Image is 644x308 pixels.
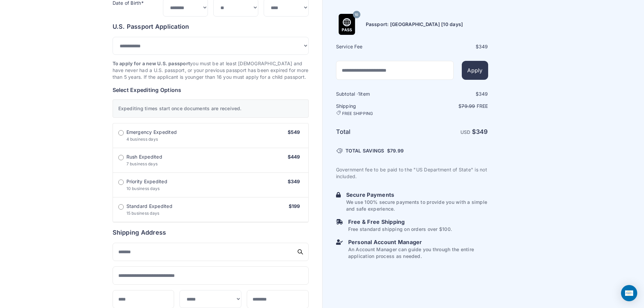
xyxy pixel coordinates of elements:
span: $449 [288,154,300,160]
button: Apply [462,61,488,80]
span: Emergency Expedited [126,129,177,136]
h6: Free & Free Shipping [348,218,452,226]
p: $ [413,103,488,110]
span: 79.99 [461,103,475,109]
span: Rush Expedited [126,153,162,160]
h6: Shipping Address [113,228,309,237]
span: USD [460,129,471,135]
p: An Account Manager can guide you through the entire application process as needed. [348,246,488,260]
span: 7 business days [126,161,158,166]
span: 10 business days [126,186,160,191]
p: We use 100% secure payments to provide you with a simple and safe experience. [346,199,488,212]
img: Product Name [336,14,357,35]
div: $ [413,43,488,50]
h6: Subtotal · item [336,91,411,97]
strong: To apply for a new U.S. passport [113,61,190,66]
p: Government fee to be paid to the "US Department of State" is not included. [336,166,488,180]
h6: Select Expediting Options [113,86,309,94]
h6: Service Fee [336,43,411,50]
h6: Passport: [GEOGRAPHIC_DATA] [10 days] [366,21,463,28]
div: $ [413,91,488,97]
h6: Shipping [336,103,411,116]
span: $349 [288,179,300,184]
div: Expediting times start once documents are received. [113,99,309,118]
span: 15 business days [126,211,160,216]
span: 10 [355,10,358,19]
h6: Total [336,127,411,137]
span: FREE SHIPPING [342,111,373,116]
span: $549 [288,129,300,135]
span: Free [477,103,488,109]
span: $ [387,147,404,154]
span: 349 [476,128,488,135]
span: Standard Expedited [126,203,172,210]
p: you must be at least [DEMOGRAPHIC_DATA] and have never had a U.S. passport, or your previous pass... [113,60,309,80]
div: Open Intercom Messenger [621,285,637,301]
h6: Secure Payments [346,191,488,199]
p: Free standard shipping on orders over $100. [348,226,452,233]
span: 349 [479,44,488,49]
span: $199 [289,203,300,209]
span: 349 [479,91,488,97]
span: TOTAL SAVINGS [345,147,384,154]
span: 1 [358,91,360,97]
span: 79.99 [390,148,404,153]
h6: U.S. Passport Application [113,22,309,31]
span: Priority Expedited [126,178,167,185]
span: 4 business days [126,137,158,142]
h6: Personal Account Manager [348,238,488,246]
strong: $ [472,128,488,135]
